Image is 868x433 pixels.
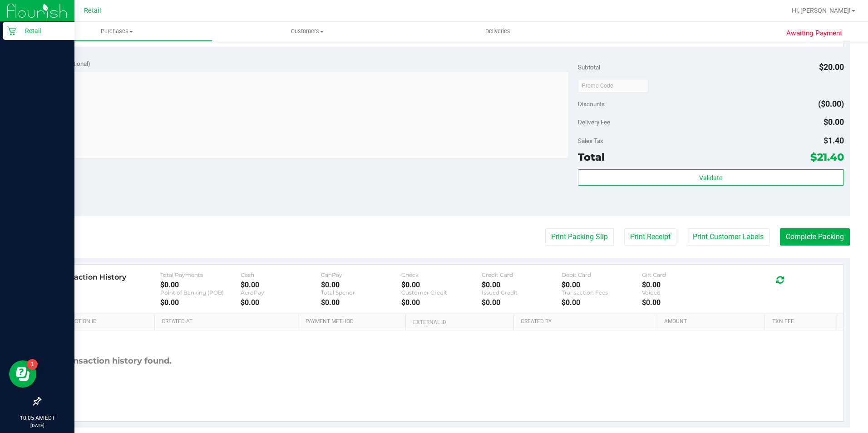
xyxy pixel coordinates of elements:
[482,271,562,278] div: Credit Card
[824,117,844,127] span: $0.00
[578,96,605,112] span: Discounts
[482,298,562,307] div: $0.00
[642,271,722,278] div: Gift Card
[642,289,722,296] div: Voided
[578,118,610,126] span: Delivery Fee
[321,298,401,307] div: $0.00
[4,414,70,422] p: 10:05 AM EDT
[824,136,844,145] span: $1.40
[160,298,241,307] div: $0.00
[578,169,844,186] button: Validate
[241,298,321,307] div: $0.00
[786,28,842,39] span: Awaiting Payment
[162,318,295,325] a: Created At
[84,7,101,15] span: Retail
[578,79,648,93] input: Promo Code
[401,280,482,289] div: $0.00
[687,228,769,246] button: Print Customer Labels
[545,228,614,246] button: Print Packing Slip
[578,137,603,144] span: Sales Tax
[241,271,321,278] div: Cash
[22,22,212,41] a: Purchases
[772,318,833,325] a: Txn Fee
[405,314,513,330] th: External ID
[642,280,722,289] div: $0.00
[819,62,844,72] span: $20.00
[16,25,70,36] p: Retail
[27,359,38,370] iframe: Resource center unread badge
[780,228,850,246] button: Complete Packing
[306,318,403,325] a: Payment Method
[54,318,151,325] a: Transaction ID
[321,289,401,296] div: Total Spendr
[22,27,212,35] span: Purchases
[642,298,722,307] div: $0.00
[562,298,642,307] div: $0.00
[699,174,722,182] span: Validate
[401,289,482,296] div: Customer Credit
[9,360,36,388] iframe: Resource center
[160,289,241,296] div: Point of Banking (POB)
[818,99,844,108] span: ($0.00)
[562,271,642,278] div: Debit Card
[664,318,761,325] a: Amount
[241,280,321,289] div: $0.00
[401,298,482,307] div: $0.00
[401,271,482,278] div: Check
[47,330,172,392] div: No transaction history found.
[521,318,654,325] a: Created By
[321,271,401,278] div: CanPay
[7,26,16,35] inline-svg: Retail
[578,64,600,71] span: Subtotal
[4,422,70,429] p: [DATE]
[482,280,562,289] div: $0.00
[562,289,642,296] div: Transaction Fees
[482,289,562,296] div: Issued Credit
[792,7,851,14] span: Hi, [PERSON_NAME]!
[160,280,241,289] div: $0.00
[212,27,402,35] span: Customers
[624,228,676,246] button: Print Receipt
[321,280,401,289] div: $0.00
[160,271,241,278] div: Total Payments
[562,280,642,289] div: $0.00
[241,289,321,296] div: AeroPay
[810,151,844,163] span: $21.40
[212,22,402,41] a: Customers
[578,151,605,163] span: Total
